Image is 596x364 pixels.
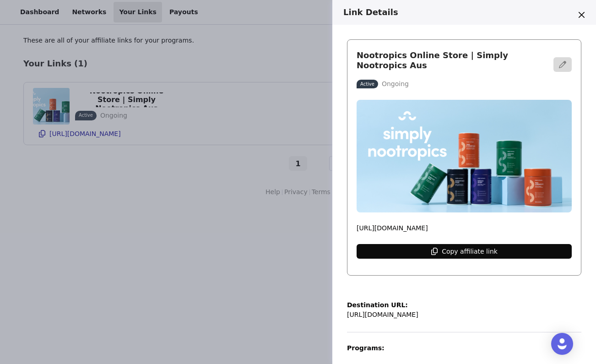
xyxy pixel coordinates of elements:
p: Copy affiliate link [442,248,498,255]
div: Open Intercom Messenger [551,333,573,355]
p: [URL][DOMAIN_NAME] [357,223,572,233]
p: Programs: [347,343,385,353]
img: Nootropics Online Store | Simply Nootropics Aus [357,100,572,212]
p: Active [360,81,374,87]
p: [URL][DOMAIN_NAME] [347,310,418,320]
button: Copy affiliate link [357,244,572,259]
p: Destination URL: [347,300,418,310]
p: Ongoing [382,79,409,89]
h3: Link Details [343,7,573,17]
button: Close [574,7,589,22]
h3: Nootropics Online Store | Simply Nootropics Aus [357,50,548,70]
